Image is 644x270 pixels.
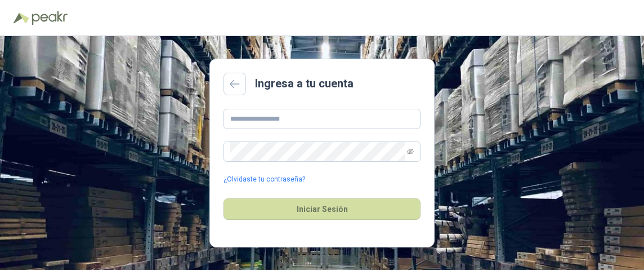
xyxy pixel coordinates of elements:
[223,174,305,185] a: ¿Olvidaste tu contraseña?
[32,11,68,25] img: Peakr
[255,75,354,92] h2: Ingresa a tu cuenta
[407,148,414,155] span: eye-invisible
[14,12,29,24] img: Logo
[223,198,421,220] button: Iniciar Sesión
